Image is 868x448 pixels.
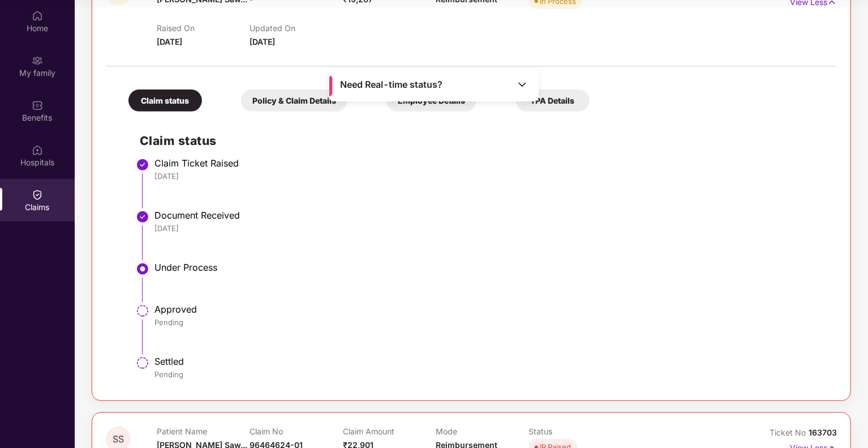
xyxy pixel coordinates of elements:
[154,262,826,273] div: Under Process
[128,89,202,112] div: Claim status
[157,23,250,33] p: Raised On
[32,10,43,22] img: svg+xml;base64,PHN2ZyBpZD0iSG9tZSIgeG1sbnM9Imh0dHA6Ly93d3cudzMub3JnLzIwMDAvc3ZnIiB3aWR0aD0iMjAiIG...
[250,37,275,46] span: [DATE]
[32,144,43,156] img: svg+xml;base64,PHN2ZyBpZD0iSG9zcGl0YWxzIiB4bWxucz0iaHR0cDovL3d3dy53My5vcmcvMjAwMC9zdmciIHdpZHRoPS...
[136,262,149,276] img: svg+xml;base64,PHN2ZyBpZD0iU3RlcC1BY3RpdmUtMzJ4MzIiIHhtbG5zPSJodHRwOi8vd3d3LnczLm9yZy8yMDAwL3N2Zy...
[770,428,809,437] span: Ticket No
[32,55,43,66] img: svg+xml;base64,PHN2ZyB3aWR0aD0iMjAiIGhlaWdodD0iMjAiIHZpZXdCb3g9IjAgMCAyMCAyMCIgZmlsbD0ibm9uZSIgeG...
[140,131,826,150] h2: Claim status
[154,369,826,379] div: Pending
[157,426,250,436] p: Patient Name
[250,23,342,33] p: Updated On
[157,37,182,46] span: [DATE]
[136,210,149,224] img: svg+xml;base64,PHN2ZyBpZD0iU3RlcC1Eb25lLTMyeDMyIiB4bWxucz0iaHR0cDovL3d3dy53My5vcmcvMjAwMC9zdmciIH...
[343,426,436,436] p: Claim Amount
[154,356,826,367] div: Settled
[113,434,124,444] span: SS
[136,356,149,370] img: svg+xml;base64,PHN2ZyBpZD0iU3RlcC1QZW5kaW5nLTMyeDMyIiB4bWxucz0iaHR0cDovL3d3dy53My5vcmcvMjAwMC9zdm...
[136,158,149,172] img: svg+xml;base64,PHN2ZyBpZD0iU3RlcC1Eb25lLTMyeDMyIiB4bWxucz0iaHR0cDovL3d3dy53My5vcmcvMjAwMC9zdmciIH...
[154,317,826,327] div: Pending
[529,426,622,436] p: Status
[154,223,826,233] div: [DATE]
[517,79,528,90] img: Toggle Icon
[154,210,826,221] div: Document Received
[32,189,43,200] img: svg+xml;base64,PHN2ZyBpZD0iQ2xhaW0iIHhtbG5zPSJodHRwOi8vd3d3LnczLm9yZy8yMDAwL3N2ZyIgd2lkdGg9IjIwIi...
[32,100,43,111] img: svg+xml;base64,PHN2ZyBpZD0iQmVuZWZpdHMiIHhtbG5zPSJodHRwOi8vd3d3LnczLm9yZy8yMDAwL3N2ZyIgd2lkdGg9Ij...
[241,89,347,112] div: Policy & Claim Details
[154,171,826,181] div: [DATE]
[809,428,837,437] span: 163703
[436,426,528,436] p: Mode
[340,79,442,91] span: Need Real-time status?
[154,157,826,169] div: Claim Ticket Raised
[154,304,826,315] div: Approved
[250,426,342,436] p: Claim No
[516,89,590,112] div: TPA Details
[136,304,149,318] img: svg+xml;base64,PHN2ZyBpZD0iU3RlcC1QZW5kaW5nLTMyeDMyIiB4bWxucz0iaHR0cDovL3d3dy53My5vcmcvMjAwMC9zdm...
